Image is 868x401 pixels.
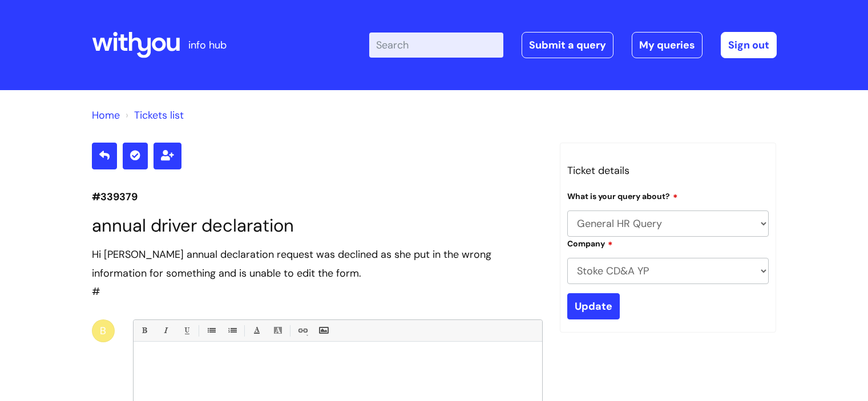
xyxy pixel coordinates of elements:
[158,323,172,338] a: Italic (Ctrl-I)
[225,323,239,338] a: 1. Ordered List (Ctrl-Shift-8)
[721,32,777,58] a: Sign out
[249,323,264,338] a: Font Color
[567,293,620,319] input: Update
[188,36,227,54] p: info hub
[92,215,543,236] h1: annual driver declaration
[567,190,678,201] label: What is your query about?
[92,319,115,342] div: B
[134,108,184,122] a: Tickets list
[369,32,777,58] div: | -
[369,33,503,58] input: Search
[92,245,543,301] div: #
[271,323,285,338] a: Back Color
[92,245,543,282] div: Hi [PERSON_NAME] annual declaration request was declined as she put in the wrong information for ...
[123,106,184,124] li: Tickets list
[92,106,120,124] li: Solution home
[632,32,703,58] a: My queries
[522,32,613,58] a: Submit a query
[316,323,330,338] a: Insert Image...
[92,188,543,206] p: #339379
[204,323,218,338] a: • Unordered List (Ctrl-Shift-7)
[295,323,309,338] a: Link
[567,161,769,180] h3: Ticket details
[567,237,613,249] label: Company
[179,323,193,338] a: Underline(Ctrl-U)
[137,323,151,338] a: Bold (Ctrl-B)
[92,108,120,122] a: Home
